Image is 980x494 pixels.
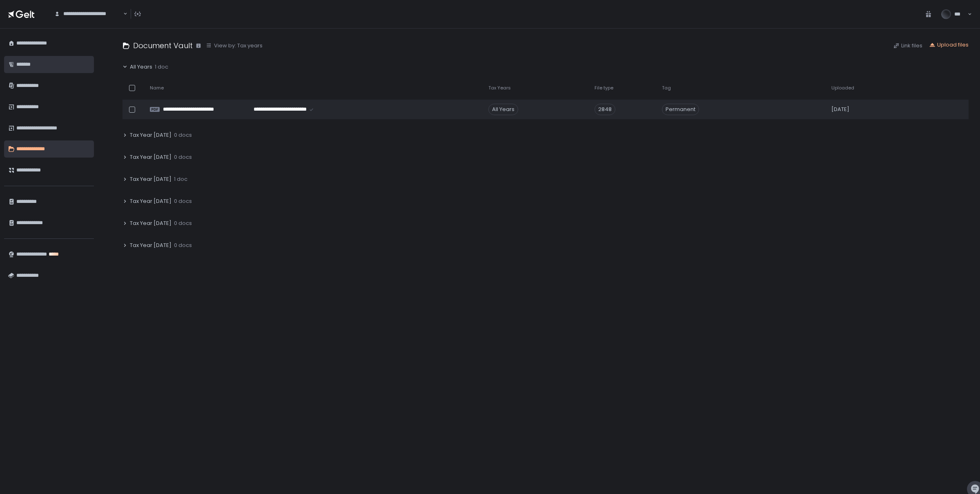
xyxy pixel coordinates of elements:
[150,85,164,91] span: Name
[831,85,854,91] span: Uploaded
[155,63,168,71] span: 1 doc
[130,63,152,71] span: All Years
[174,198,192,205] span: 0 docs
[662,85,671,91] span: Tag
[130,154,171,161] span: Tax Year [DATE]
[133,40,193,51] h1: Document Vault
[662,104,699,115] span: Permanent
[595,104,615,115] div: 2848
[206,42,263,49] button: View by: Tax years
[174,176,187,183] span: 1 doc
[893,42,922,49] button: Link files
[831,106,849,113] span: [DATE]
[488,85,511,91] span: Tax Years
[488,104,518,115] div: All Years
[122,10,122,18] input: Search for option
[130,131,171,139] span: Tax Year [DATE]
[130,220,171,227] span: Tax Year [DATE]
[49,5,127,22] div: Search for option
[130,242,171,249] span: Tax Year [DATE]
[130,176,171,183] span: Tax Year [DATE]
[174,131,192,139] span: 0 docs
[174,220,192,227] span: 0 docs
[174,154,192,161] span: 0 docs
[174,242,192,249] span: 0 docs
[595,85,613,91] span: File type
[929,41,969,49] button: Upload files
[130,198,171,205] span: Tax Year [DATE]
